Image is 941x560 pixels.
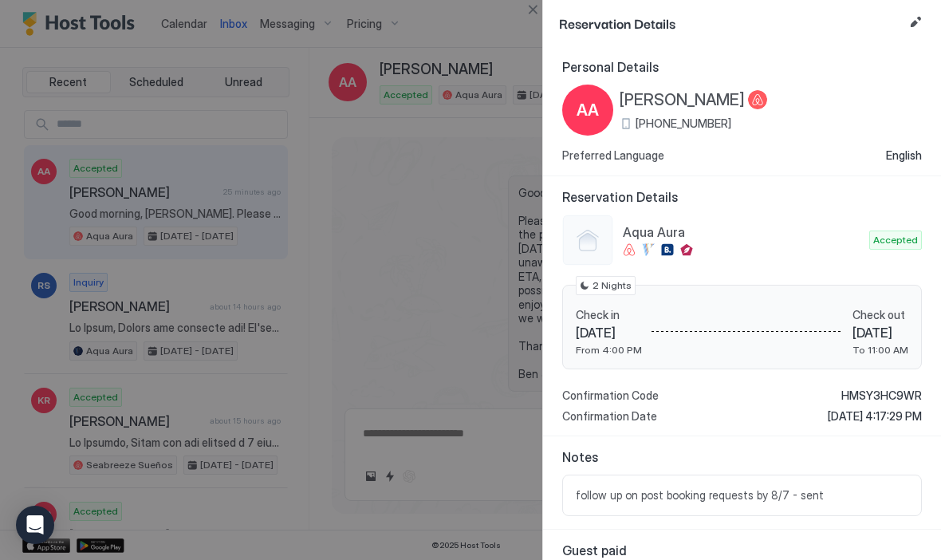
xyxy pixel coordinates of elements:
span: HMSY3HC9WR [841,388,922,403]
span: Preferred Language [562,148,664,163]
span: [DATE] 4:17:29 PM [828,409,922,424]
span: [PERSON_NAME] [620,90,745,110]
span: From 4:00 PM [576,344,642,356]
span: To 11:00 AM [852,344,908,356]
span: Confirmation Date [562,409,657,424]
span: 2 Nights [593,278,632,293]
span: follow up on post booking requests by 8/7 - sent [576,488,908,503]
span: [DATE] [852,325,908,341]
span: [DATE] [576,325,642,341]
span: Check out [852,308,908,322]
span: Notes [562,449,922,465]
button: Edit reservation [906,13,925,32]
div: Open Intercom Messenger [16,506,54,544]
span: Personal Details [562,59,922,75]
span: Aqua Aura [623,224,863,240]
span: English [886,148,922,163]
span: Accepted [873,233,918,247]
span: Reservation Details [559,13,903,33]
span: [PHONE_NUMBER] [636,116,731,131]
span: Check in [576,308,642,322]
span: Reservation Details [562,189,922,205]
span: Confirmation Code [562,388,659,403]
span: AA [577,98,599,122]
span: Guest paid [562,542,922,558]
